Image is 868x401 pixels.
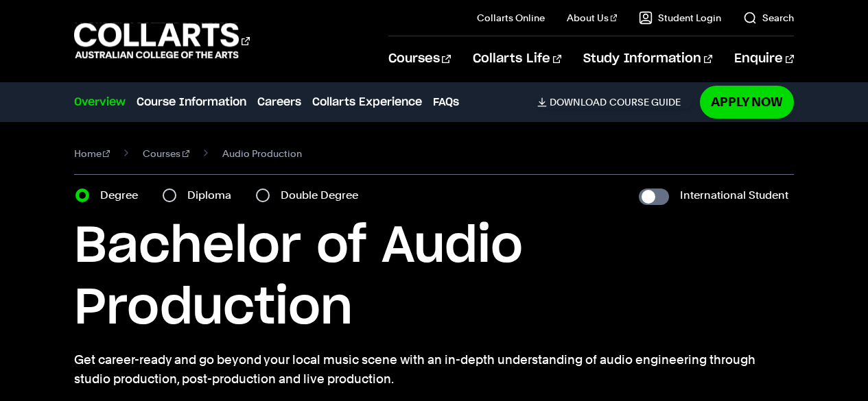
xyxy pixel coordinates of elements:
a: Collarts Online [477,11,545,25]
a: Search [743,11,794,25]
a: Study Information [583,36,712,82]
a: Course Information [137,94,246,110]
a: Careers [257,94,301,110]
a: Enquire [734,36,794,82]
a: Collarts Experience [312,94,422,110]
span: Audio Production [222,144,302,163]
div: Go to homepage [74,21,250,60]
a: Home [74,144,110,163]
label: Diploma [187,186,239,205]
span: Download [550,96,607,108]
a: About Us [567,11,618,25]
label: International Student [680,186,788,205]
label: Double Degree [281,186,366,205]
h1: Bachelor of Audio Production [74,216,795,339]
a: Collarts Life [473,36,561,82]
a: FAQs [433,94,459,110]
label: Degree [100,186,146,205]
a: Student Login [639,11,721,25]
a: Overview [74,94,126,110]
a: DownloadCourse Guide [537,96,692,108]
a: Courses [388,36,451,82]
a: Courses [143,144,189,163]
a: Apply Now [700,86,794,118]
p: Get career-ready and go beyond your local music scene with an in-depth understanding of audio eng... [74,350,795,389]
